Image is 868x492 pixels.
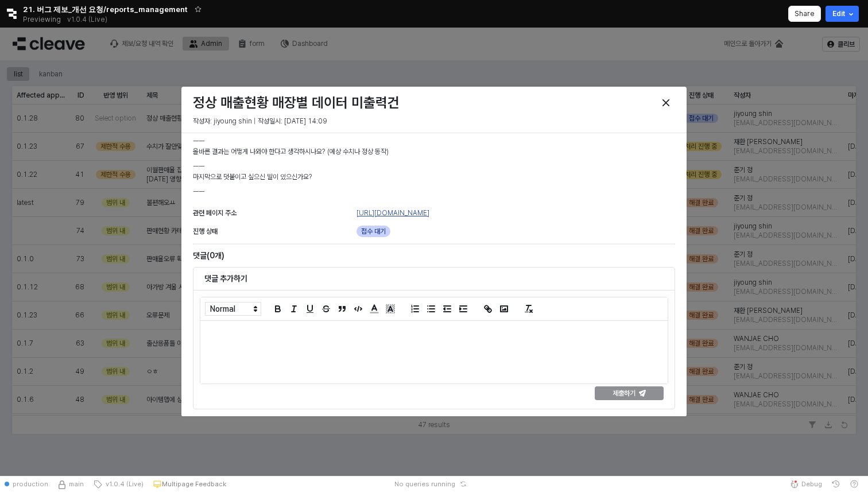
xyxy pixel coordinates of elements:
[595,386,664,400] button: 제출하기
[88,476,148,492] button: v1.0.4 (Live)
[193,95,552,111] h3: 정상 매출현황 매장별 데이터 미출력건
[162,479,226,489] p: Multipage Feedback
[23,11,114,28] div: Previewing v1.0.4 (Live)
[827,476,845,492] button: History
[23,3,188,15] span: 21. 버그 제보_개선 요청/reports_management
[193,161,675,172] p: ㅡㅡ
[102,479,144,489] span: v1.0.4 (Live)
[193,136,675,146] p: ㅡㅡ
[192,3,204,15] button: Add app to favorites
[788,6,821,22] button: Share app
[394,479,455,489] span: No queries running
[61,11,114,28] button: Releases and History
[356,209,429,217] a: [URL][DOMAIN_NAME]
[193,250,307,261] h6: 댓글(0개)
[657,94,675,112] button: Close
[53,476,88,492] button: Source Control
[23,14,61,25] span: Previewing
[193,227,218,235] span: 진행 상태
[193,209,237,217] span: 관련 페이지 주소
[148,476,231,492] button: Multipage Feedback
[826,6,859,22] button: Edit
[785,476,827,492] button: Debug
[67,15,107,24] p: v1.0.4 (Live)
[69,479,84,489] span: main
[361,226,386,237] span: 접수 대기
[801,479,822,489] span: Debug
[193,187,675,197] p: ㅡㅡ
[795,9,815,18] p: Share
[845,476,863,492] button: Help
[204,273,664,284] h6: 댓글 추가하기
[13,479,48,489] span: production
[458,481,469,487] button: Reset app state
[613,389,635,398] p: 제출하기
[193,116,429,126] p: 작성자: jiyoung shin | 작성일시: [DATE] 14:09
